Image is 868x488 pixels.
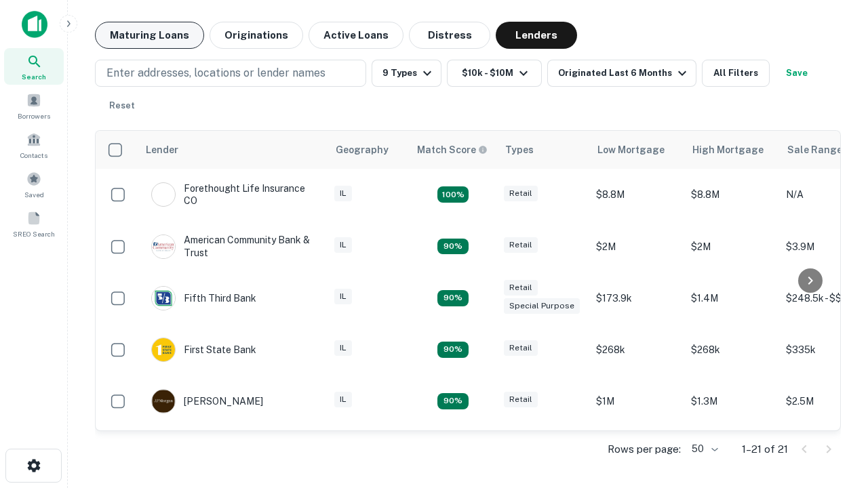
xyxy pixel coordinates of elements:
td: $8.8M [684,169,779,220]
div: Matching Properties: 2, hasApolloMatch: undefined [437,393,469,409]
div: Special Purpose [504,298,580,314]
div: Retail [504,186,538,201]
div: Lender [146,142,178,158]
button: All Filters [702,60,770,87]
div: First State Bank [151,338,256,362]
button: Lenders [496,22,577,49]
img: picture [152,287,175,310]
div: Fifth Third Bank [151,286,256,310]
th: Types [497,131,589,169]
td: $268k [589,324,684,375]
button: $10k - $10M [447,60,542,87]
div: IL [334,289,352,304]
th: Lender [138,131,328,169]
th: Low Mortgage [589,131,684,169]
button: Save your search to get updates of matches that match your search criteria. [775,60,818,87]
div: Retail [504,237,538,253]
div: IL [334,392,352,407]
span: SREO Search [13,228,55,239]
div: IL [334,237,352,253]
td: $1M [589,375,684,427]
td: $8.8M [589,169,684,220]
img: capitalize-icon.png [22,11,47,38]
a: Saved [4,166,64,203]
span: Contacts [20,150,47,161]
div: Matching Properties: 4, hasApolloMatch: undefined [437,186,469,203]
div: Retail [504,392,538,407]
div: Sale Range [787,142,842,158]
div: Originated Last 6 Months [558,65,690,81]
img: picture [152,235,175,258]
div: Types [505,142,534,158]
button: Originated Last 6 Months [547,60,696,87]
div: IL [334,186,352,201]
a: Borrowers [4,87,64,124]
button: 9 Types [372,60,441,87]
span: Borrowers [18,110,50,121]
p: Rows per page: [608,441,681,457]
div: IL [334,340,352,356]
td: $2.7M [589,427,684,479]
div: Capitalize uses an advanced AI algorithm to match your search with the best lender. The match sco... [417,142,488,157]
button: Originations [210,22,303,49]
div: Matching Properties: 2, hasApolloMatch: undefined [437,342,469,358]
td: $2M [684,220,779,272]
div: Retail [504,340,538,356]
button: Active Loans [309,22,403,49]
td: $268k [684,324,779,375]
button: Distress [409,22,490,49]
a: SREO Search [4,205,64,242]
img: picture [152,338,175,361]
th: Geography [328,131,409,169]
a: Contacts [4,127,64,163]
button: Reset [100,92,144,119]
span: Saved [24,189,44,200]
button: Enter addresses, locations or lender names [95,60,366,87]
td: $1.3M [684,375,779,427]
td: $1.4M [684,272,779,324]
td: $2M [589,220,684,272]
div: Matching Properties: 2, hasApolloMatch: undefined [437,239,469,255]
img: picture [152,390,175,413]
p: 1–21 of 21 [742,441,788,457]
div: [PERSON_NAME] [151,389,263,413]
span: Search [22,71,46,82]
button: Maturing Loans [95,22,204,49]
iframe: Chat Widget [800,336,868,401]
div: Low Mortgage [597,142,665,158]
div: American Community Bank & Trust [151,234,314,258]
h6: Match Score [417,142,485,157]
img: picture [152,183,175,206]
p: Enter addresses, locations or lender names [106,65,325,81]
th: Capitalize uses an advanced AI algorithm to match your search with the best lender. The match sco... [409,131,497,169]
div: 50 [686,439,720,459]
div: Geography [336,142,389,158]
td: $7M [684,427,779,479]
div: Forethought Life Insurance CO [151,182,314,207]
div: High Mortgage [692,142,764,158]
div: Retail [504,280,538,296]
td: $173.9k [589,272,684,324]
a: Search [4,48,64,85]
th: High Mortgage [684,131,779,169]
div: Matching Properties: 2, hasApolloMatch: undefined [437,290,469,306]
